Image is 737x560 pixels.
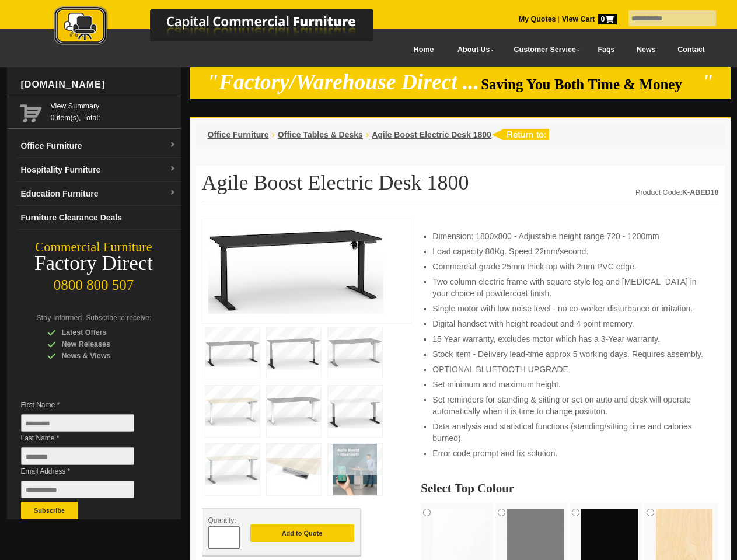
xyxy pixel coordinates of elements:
li: Single motor with low noise level - no co-worker disturbance or irritation. [432,303,707,314]
span: Set reminders for standing & sitting or set on auto and desk will operate automatically when it i... [432,395,691,416]
div: Commercial Furniture [7,239,181,256]
span: Email Address * [21,466,152,477]
input: Email Address * [21,481,134,498]
a: Contact [666,37,715,63]
a: Education Furnituredropdown [16,182,181,206]
li: Digital handset with height readout and 4 point memory. [432,318,707,330]
button: Add to Quote [250,524,354,542]
strong: View Cart [562,15,617,23]
a: My Quotes [519,15,556,23]
span: OPTIONAL BLUETOOTH UPGRADE [432,365,568,374]
span: Set minimum and maximum height. [432,380,560,389]
li: Dimension: 1800x800 - Adjustable height range 720 - 1200mm [432,230,707,242]
span: Saving You Both Time & Money [481,76,700,92]
a: Office Furniture [208,130,269,139]
span: Last Name * [21,432,152,444]
a: Office Furnituredropdown [16,134,181,158]
img: return to [491,129,549,140]
span: Error code prompt and fix solution. [432,449,557,458]
img: dropdown [169,166,176,173]
li: › [366,129,369,141]
a: Capital Commercial Furniture Logo [22,6,430,52]
span: First Name * [21,399,152,411]
div: Product Code: [635,187,718,198]
li: › [272,129,275,141]
a: Faqs [587,37,626,63]
a: News [626,37,666,63]
a: View Summary [51,100,176,112]
li: 15 Year warranty, excludes motor which has a 3-Year warranty. [432,333,707,345]
li: Commercial-grade 25mm thick top with 2mm PVC edge. [432,261,707,272]
h2: Select Top Colour [421,482,718,494]
li: Two column electric frame with square style leg and [MEDICAL_DATA] in your choice of powdercoat f... [432,276,707,299]
span: Quantity: [208,516,236,524]
div: New Releases [47,338,158,350]
input: Last Name * [21,447,134,465]
a: About Us [445,37,501,63]
a: Hospitality Furnituredropdown [16,158,181,182]
a: Office Tables & Desks [278,130,363,139]
span: Subscribe to receive: [86,314,151,322]
a: Furniture Clearance Deals [16,206,181,230]
div: Latest Offers [47,327,158,338]
input: First Name * [21,414,134,432]
li: Load capacity 80Kg. Speed 22mm/second. [432,246,707,257]
a: Agile Boost Electric Desk 1800 [372,130,491,139]
div: Factory Direct [7,256,181,272]
div: [DOMAIN_NAME] [16,67,181,102]
a: View Cart0 [560,15,616,23]
div: News & Views [47,350,158,362]
span: 0 [598,14,617,24]
em: "Factory/Warehouse Direct ... [207,70,479,94]
img: Agile Boost Electric Desk 1800 [208,225,383,314]
h1: Agile Boost Electric Desk 1800 [202,171,719,201]
div: 0800 800 507 [7,271,181,293]
a: Customer Service [501,37,586,63]
button: Subscribe [21,502,78,519]
span: Stay Informed [37,314,82,322]
img: dropdown [169,142,176,149]
strong: K-ABED18 [682,188,719,197]
img: dropdown [169,190,176,197]
img: Capital Commercial Furniture Logo [22,6,430,48]
span: Data analysis and statistical functions (standing/sitting time and calories burned). [432,422,691,443]
em: " [701,70,714,94]
span: 0 item(s), Total: [51,100,176,122]
span: Stock item - Delivery lead-time approx 5 working days. Requires assembly. [432,349,703,359]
